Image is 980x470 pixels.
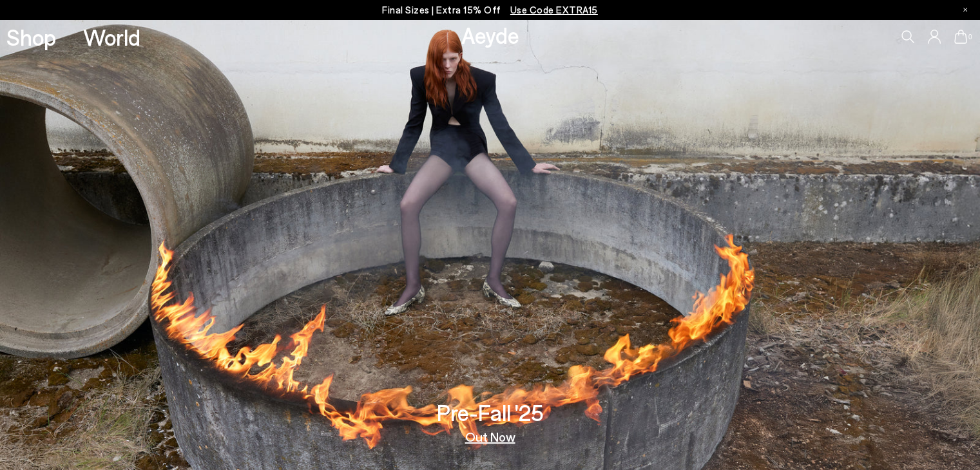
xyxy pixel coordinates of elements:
[967,33,974,41] span: 0
[382,2,598,18] p: Final Sizes | Extra 15% Off
[83,26,140,48] a: World
[461,21,519,48] a: Aeyde
[6,26,56,48] a: Shop
[437,401,544,424] h3: Pre-Fall '25
[510,4,598,15] span: Navigate to /collections/ss25-final-sizes
[465,430,515,443] a: Out Now
[954,30,967,44] a: 0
